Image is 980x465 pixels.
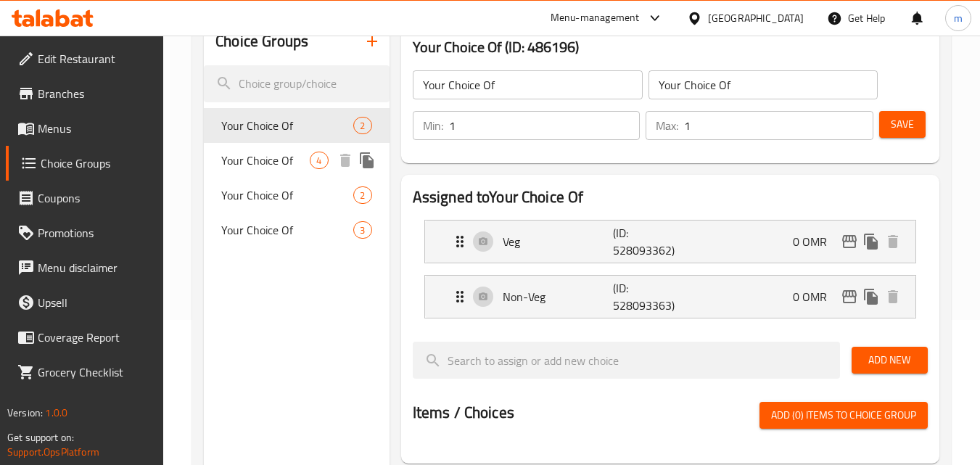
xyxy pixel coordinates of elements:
[221,186,353,204] span: Your Choice Of
[793,288,839,305] p: 0 OMR
[6,111,164,146] a: Menus
[613,279,687,314] p: (ID: 528093363)
[6,76,164,111] a: Branches
[839,231,860,252] button: edit
[354,223,371,237] span: 3
[413,36,928,59] h3: Your Choice Of (ID: 486196)
[6,285,164,320] a: Upsell
[6,181,164,215] a: Coupons
[38,294,152,311] span: Upsell
[38,189,152,207] span: Coupons
[38,363,152,381] span: Grocery Checklist
[204,65,389,102] input: search
[656,117,678,134] p: Max:
[45,403,67,422] span: 1.0.0
[38,224,152,242] span: Promotions
[7,403,43,422] span: Version:
[204,108,389,143] div: Your Choice Of2
[882,231,904,252] button: delete
[221,117,353,134] span: Your Choice Of
[954,10,963,26] span: m
[771,406,916,424] span: Add (0) items to choice group
[503,288,614,305] p: Non-Veg
[759,402,928,429] button: Add (0) items to choice group
[204,213,389,247] div: Your Choice Of3
[503,233,614,250] p: Veg
[863,351,916,369] span: Add New
[354,189,371,202] span: 2
[7,443,99,461] a: Support.OpsPlatform
[38,50,152,67] span: Edit Restaurant
[221,221,353,239] span: Your Choice Of
[215,30,308,52] h2: Choice Groups
[38,259,152,276] span: Menu disclaimer
[879,111,926,138] button: Save
[353,221,371,239] div: Choices
[353,117,371,134] div: Choices
[425,221,915,263] div: Expand
[38,85,152,102] span: Branches
[334,149,356,171] button: delete
[41,155,152,172] span: Choice Groups
[353,186,371,204] div: Choices
[413,186,928,208] h2: Assigned to Your Choice Of
[6,215,164,250] a: Promotions
[221,152,310,169] span: Your Choice Of
[310,154,327,168] span: 4
[413,402,514,424] h2: Items / Choices
[6,250,164,285] a: Menu disclaimer
[204,178,389,213] div: Your Choice Of2
[852,347,928,374] button: Add New
[413,342,840,379] input: search
[6,41,164,76] a: Edit Restaurant
[860,286,882,308] button: duplicate
[204,143,389,178] div: Your Choice Of4deleteduplicate
[423,117,443,134] p: Min:
[413,214,928,269] li: Expand
[6,355,164,390] a: Grocery Checklist
[613,224,687,259] p: (ID: 528093362)
[839,286,860,308] button: edit
[891,115,914,133] span: Save
[354,119,371,133] span: 2
[413,269,928,324] li: Expand
[356,149,378,171] button: duplicate
[6,146,164,181] a: Choice Groups
[38,120,152,137] span: Menus
[6,320,164,355] a: Coverage Report
[860,231,882,252] button: duplicate
[7,428,74,447] span: Get support on:
[793,233,839,250] p: 0 OMR
[425,276,915,318] div: Expand
[708,10,804,26] div: [GEOGRAPHIC_DATA]
[882,286,904,308] button: delete
[551,9,640,27] div: Menu-management
[38,329,152,346] span: Coverage Report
